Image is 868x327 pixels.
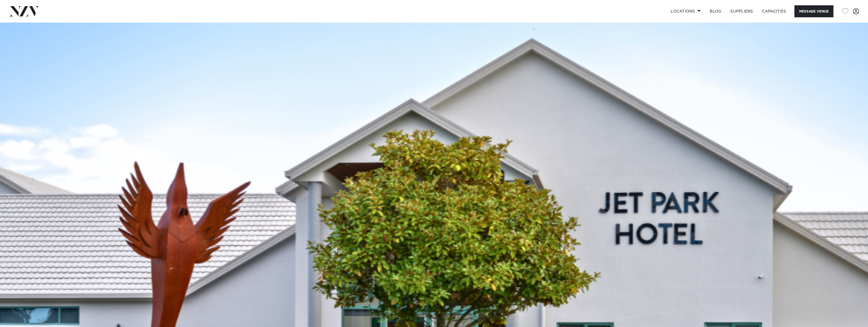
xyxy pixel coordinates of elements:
[9,6,39,16] img: nzv-logo.png
[726,5,757,17] a: SUPPLIERS
[758,5,791,17] a: Capacities
[666,5,705,17] a: Locations
[794,5,833,17] button: Message Venue
[705,5,726,17] a: BLOG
